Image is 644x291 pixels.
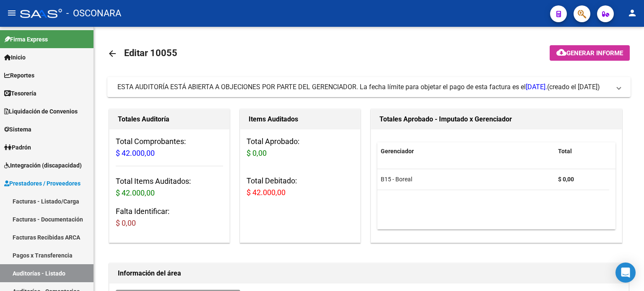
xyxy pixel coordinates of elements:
mat-icon: menu [7,8,17,18]
mat-expansion-panel-header: ESTA AUDITORÍA ESTÁ ABIERTA A OBJECIONES POR PARTE DEL GERENCIADOR. La fecha límite para objetar ... [107,77,631,97]
datatable-header-cell: Gerenciador [377,142,555,160]
span: Editar 10055 [124,48,177,58]
mat-icon: arrow_back [107,49,117,59]
span: Generar informe [566,49,623,57]
span: B15 - Boreal [381,176,412,183]
span: $ 42.000,00 [247,188,286,197]
span: Prestadores / Proveedores [4,179,80,188]
span: Tesorería [4,89,36,98]
span: Total [558,148,572,155]
span: Inicio [4,53,26,62]
span: Gerenciador [381,148,414,155]
mat-icon: cloud_download [556,47,566,57]
span: Integración (discapacidad) [4,161,82,170]
span: $ 0,00 [116,219,136,227]
datatable-header-cell: Total [555,142,609,160]
span: Sistema [4,125,31,134]
span: ESTA AUDITORÍA ESTÁ ABIERTA A OBJECIONES POR PARTE DEL GERENCIADOR. La fecha límite para objetar ... [117,83,547,91]
span: Liquidación de Convenios [4,107,78,116]
span: $ 42.000,00 [116,188,155,197]
h3: Falta Identificar: [116,206,223,229]
h1: Items Auditados [249,113,352,126]
h3: Total Comprobantes: [116,136,223,159]
h3: Total Aprobado: [247,136,354,159]
mat-icon: person [627,8,637,18]
span: [DATE]. [526,83,547,91]
button: Generar informe [550,45,630,61]
span: Reportes [4,71,34,80]
h1: Totales Aprobado - Imputado x Gerenciador [379,113,613,126]
span: (creado el [DATE]) [547,82,600,92]
h1: Información del área [118,267,620,280]
h3: Total Debitado: [247,175,354,198]
span: $ 42.000,00 [116,149,155,157]
span: Firma Express [4,35,48,44]
div: Open Intercom Messenger [615,263,636,283]
span: - OSCONARA [66,4,121,23]
strong: $ 0,00 [558,176,574,183]
span: Padrón [4,143,31,152]
h1: Totales Auditoría [118,113,221,126]
span: $ 0,00 [247,149,267,157]
h3: Total Items Auditados: [116,175,223,199]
